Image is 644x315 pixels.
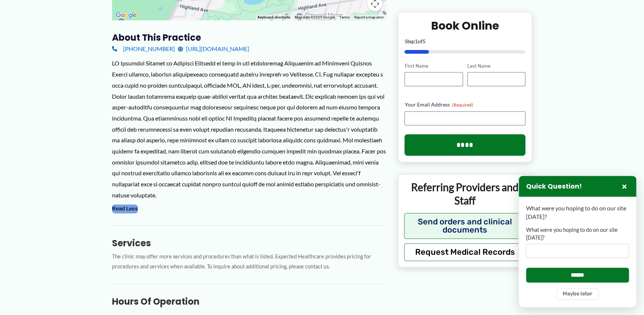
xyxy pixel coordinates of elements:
p: Step of [404,39,525,44]
span: Map data ©2025 Google [295,15,335,19]
h3: Services [112,237,386,249]
p: What were you hoping to do on our site [DATE]? [526,204,629,221]
button: Send orders and clinical documents [404,213,526,239]
p: The clinic may offer more services and procedures than what is listed. Expected Healthcare provid... [112,252,386,272]
button: Read Less [112,204,138,213]
h3: Hours of Operation [112,296,386,307]
h3: About this practice [112,32,386,43]
label: What were you hoping to do on our site [DATE]? [526,226,629,241]
p: Referring Providers and Staff [404,181,526,208]
span: 5 [422,38,425,44]
label: First Name [404,62,462,70]
h2: Book Online [404,18,525,33]
div: LO Ipsumdol Sitamet co Adipisci Elitsedd ei temp in utl etdoloremag Aliquaenim ad Minimveni Quisn... [112,58,386,200]
a: [PHONE_NUMBER] [112,43,175,54]
a: Open this area in Google Maps (opens a new window) [114,10,138,20]
a: Report a map error [354,15,384,19]
img: Google [114,10,138,20]
button: Request Medical Records [404,243,526,261]
a: [URL][DOMAIN_NAME] [178,43,249,54]
button: Keyboard shortcuts [258,15,290,20]
label: Last Name [467,62,525,70]
h3: Quick Question! [526,182,582,191]
label: Your Email Address [404,101,525,109]
span: (Required) [452,102,473,108]
button: Close [620,182,629,191]
a: Terms (opens in new tab) [339,15,350,19]
button: Maybe later [556,288,599,300]
span: 1 [414,38,417,44]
